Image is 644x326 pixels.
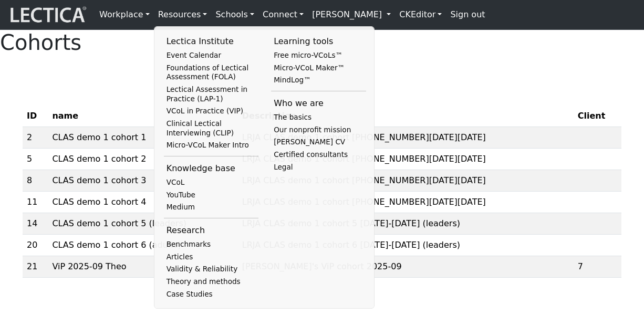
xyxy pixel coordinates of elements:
[164,201,259,214] a: Medium
[164,288,259,301] a: Case Studies
[271,96,366,111] li: Who we are
[238,235,574,256] td: LRJA CLAS demo 1 cohort 6 [DATE]-[DATE] (leaders)
[23,213,48,235] td: 14
[164,176,259,189] a: VCoL
[48,235,237,256] td: CLAS demo 1 cohort 6 (adults)
[164,49,259,62] a: Event Calendar
[271,149,366,161] a: Certified consultants
[164,251,259,264] a: Articles
[271,136,366,149] a: [PERSON_NAME] CV
[164,238,259,251] a: Benchmarks
[48,149,237,170] td: CLAS demo 1 cohort 2
[164,34,259,49] li: Lectica Institute
[271,49,366,62] a: Free micro-VCoLs™
[578,110,606,122] span: Client
[48,127,237,149] td: CLAS demo 1 cohort 1
[164,189,259,202] a: YouTube
[154,4,212,25] a: Resources
[271,111,366,124] a: The basics
[238,149,574,170] td: LRJA CLAS demo 1 cohort [PHONE_NUMBER][DATE][DATE]
[271,124,366,136] a: Our nonprofit mission
[308,4,395,25] a: [PERSON_NAME]
[164,83,259,105] a: Lectical Assessment in Practice (LAP-1)
[271,161,366,174] a: Legal
[395,4,446,25] a: CKEditor
[271,34,366,49] li: Learning tools
[238,170,574,192] td: LRJA CLAS demo 1 cohort [PHONE_NUMBER][DATE][DATE]
[164,139,259,152] a: Micro-VCoL Maker Intro
[23,235,48,256] td: 20
[48,192,237,213] td: CLAS demo 1 cohort 4
[164,105,259,118] a: VCoL in Practice (VIP)
[95,4,154,25] a: Workplace
[8,5,87,25] img: lecticalive
[164,223,259,238] li: Research
[238,127,574,149] td: LRJA CLAS demo 1 cohort [PHONE_NUMBER][DATE][DATE]
[446,4,489,25] a: Sign out
[164,161,259,176] li: Knowledge base
[574,256,621,278] td: 7
[23,170,48,192] td: 8
[271,62,366,75] a: Micro-VCoL Maker™
[27,110,37,122] span: ID
[238,256,574,278] td: [PERSON_NAME]'s ViP cohort 2025-09
[48,170,237,192] td: CLAS demo 1 cohort 3
[23,149,48,170] td: 5
[271,74,366,87] a: MindLog™
[23,256,48,278] td: 21
[238,192,574,213] td: LRJA CLAS demo 1 cohort [PHONE_NUMBER][DATE][DATE]
[48,213,237,235] td: CLAS demo 1 cohort 5 (leaders)
[48,256,237,278] td: ViP 2025-09 Theo
[23,127,48,149] td: 2
[164,263,259,276] a: Validity & Reliability
[164,276,259,288] a: Theory and methods
[164,62,259,83] a: Foundations of Lectical Assessment (FOLA)
[164,118,259,139] a: Clinical Lectical Interviewing (CLIP)
[258,4,308,25] a: Connect
[48,106,237,127] th: name
[23,192,48,213] td: 11
[238,213,574,235] td: LRJA CLAS demo 1 cohort 5 [DATE]-[DATE] (leaders)
[211,4,258,25] a: Schools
